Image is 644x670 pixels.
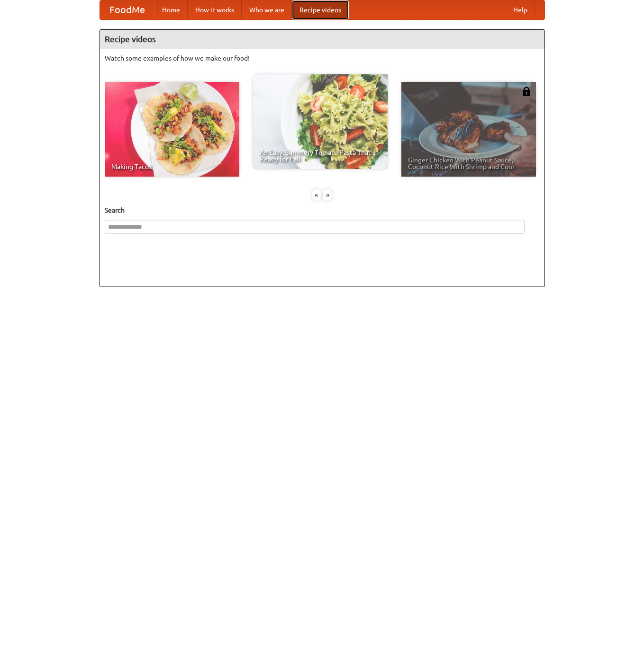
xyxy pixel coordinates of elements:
span: Making Tacos [111,163,233,170]
h5: Search [105,205,540,215]
img: 483408.png [522,87,531,96]
a: How it works [188,0,242,19]
div: « [312,189,321,201]
span: An Easy, Summery Tomato Pasta That's Ready for Fall [260,149,381,162]
a: Recipe videos [292,0,349,19]
a: FoodMe [100,0,154,19]
p: Watch some examples of how we make our food! [105,54,540,63]
a: Home [154,0,188,19]
a: An Easy, Summery Tomato Pasta That's Ready for Fall [253,74,388,169]
h4: Recipe videos [100,30,544,49]
a: Who we are [242,0,292,19]
a: Making Tacos [105,82,239,177]
a: Help [506,0,535,19]
div: » [323,189,332,201]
